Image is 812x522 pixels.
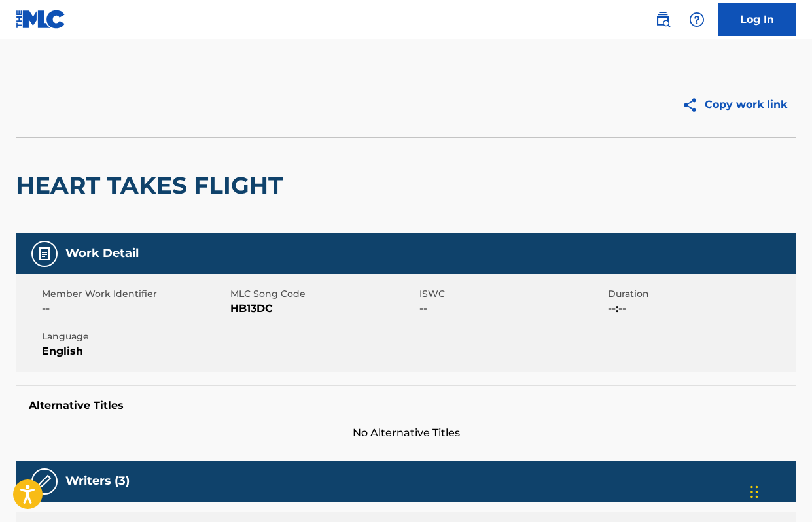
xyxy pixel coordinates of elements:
iframe: Chat Widget [747,459,812,522]
img: search [655,12,671,27]
a: Log In [718,3,796,36]
span: HB13DC [230,301,415,317]
span: English [42,343,227,359]
span: Language [42,330,227,343]
h5: Work Detail [65,246,139,261]
span: Duration [608,287,793,301]
span: -- [419,301,605,317]
img: MLC Logo [16,10,66,29]
button: Copy work link [673,88,796,121]
div: Help [684,7,710,33]
span: ISWC [419,287,605,301]
span: --:-- [608,301,793,317]
h5: Writers (3) [65,474,130,489]
h5: Alternative Titles [29,399,783,412]
img: Writers [37,474,52,489]
span: No Alternative Titles [16,425,796,441]
div: Drag [750,472,758,512]
img: Work Detail [37,246,52,262]
img: help [689,12,705,27]
h2: HEART TAKES FLIGHT [16,171,289,200]
a: Public Search [650,7,676,33]
img: Copy work link [682,97,705,113]
span: Member Work Identifier [42,287,227,301]
span: MLC Song Code [230,287,415,301]
span: -- [42,301,227,317]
